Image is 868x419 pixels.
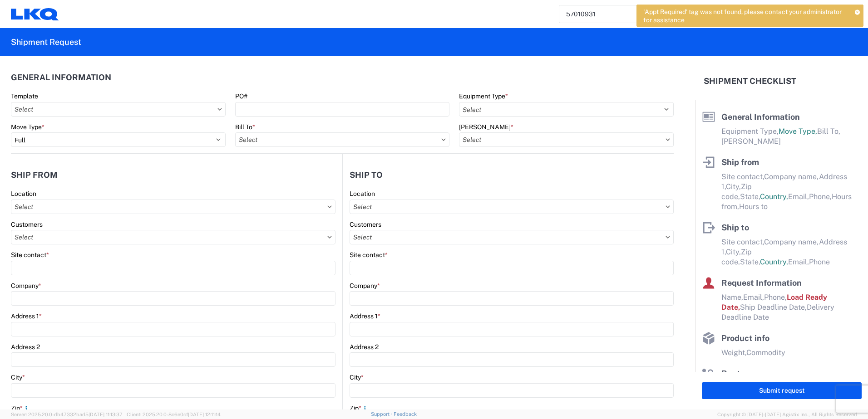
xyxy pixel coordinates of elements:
span: Hours to [739,202,768,211]
span: Bill To, [817,127,840,136]
label: Location [350,190,375,198]
h2: General Information [11,73,111,82]
span: Site contact, [721,238,764,246]
span: Country, [760,258,788,266]
span: Company name, [764,172,819,181]
span: Email, [743,293,764,302]
label: Customers [11,220,43,229]
input: Select [11,102,226,117]
label: Company [11,282,41,290]
span: Phone, [764,293,787,302]
button: Submit request [702,382,862,399]
input: Select [11,200,335,214]
span: [DATE] 12:11:14 [188,412,221,417]
label: PO# [235,92,247,100]
input: Select [11,230,335,244]
input: Select [235,132,450,147]
span: Ship to [721,223,749,232]
span: General Information [721,112,800,122]
span: Client: 2025.20.0-8c6e0cf [127,412,221,417]
label: Template [11,92,38,100]
label: Zip [350,404,369,412]
label: Address 1 [350,312,380,320]
span: City, [726,182,741,191]
span: Email, [788,258,809,266]
span: Commodity [746,348,785,357]
span: Name, [721,293,743,302]
label: [PERSON_NAME] [459,123,513,131]
span: Email, [788,192,809,201]
h2: Shipment Request [11,37,81,48]
label: City [350,373,364,381]
label: Address 2 [11,343,40,351]
h2: Shipment Checklist [704,76,796,87]
span: Server: 2025.20.0-db47332bad5 [11,412,123,417]
span: Route [721,369,745,378]
span: Phone, [809,192,832,201]
label: Customers [350,220,381,229]
span: Copyright © [DATE]-[DATE] Agistix Inc., All Rights Reserved [717,410,857,419]
span: Phone [809,258,830,266]
label: Location [11,190,36,198]
input: Select [350,200,674,214]
label: Move Type [11,123,44,131]
input: Select [459,132,674,147]
span: [PERSON_NAME] [721,137,781,146]
span: Ship Deadline Date, [740,303,807,312]
span: Ship from [721,157,759,167]
span: Product info [721,333,769,343]
label: Site contact [350,251,388,259]
label: City [11,373,25,381]
label: Address 1 [11,312,42,320]
label: Address 2 [350,343,379,351]
span: Move Type, [779,127,817,136]
span: 'Appt Required' tag was not found, please contact your administrator for assistance [643,8,848,24]
h2: Ship to [350,171,383,180]
label: Company [350,282,380,290]
span: Company name, [764,238,819,246]
span: State, [740,258,760,266]
span: Country, [760,192,788,201]
span: [DATE] 11:13:37 [89,412,123,417]
span: City, [726,248,741,256]
label: Zip [11,404,30,412]
label: Bill To [235,123,255,131]
h2: Ship from [11,171,58,180]
a: Feedback [394,411,417,417]
input: Select [350,230,674,244]
input: Shipment, tracking or reference number [559,5,794,23]
span: State, [740,192,760,201]
a: Support [371,411,394,417]
label: Site contact [11,251,49,259]
span: Weight, [721,348,746,357]
span: Site contact, [721,172,764,181]
label: Equipment Type [459,92,508,100]
span: Request Information [721,278,802,287]
span: Equipment Type, [721,127,779,136]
